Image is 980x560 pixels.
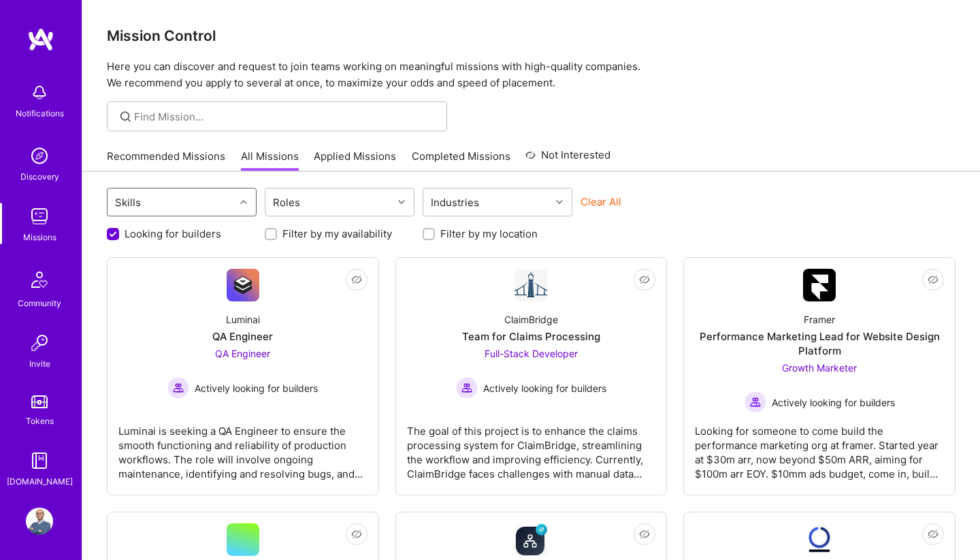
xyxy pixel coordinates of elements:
[504,312,558,327] div: ClaimBridge
[7,474,73,489] div: [DOMAIN_NAME]
[118,269,367,484] a: Company LogoLuminaiQA EngineerQA Engineer Actively looking for buildersActively looking for build...
[26,79,53,106] img: bell
[118,109,133,125] i: icon SearchGrey
[20,169,59,184] div: Discovery
[26,329,53,357] img: Invite
[167,377,189,399] img: Actively looking for builders
[483,381,606,395] span: Actively looking for builders
[525,147,610,171] a: Not Interested
[22,508,56,535] a: User Avatar
[240,199,247,205] i: icon Chevron
[26,508,53,535] img: User Avatar
[427,193,483,212] div: Industries
[803,269,836,301] img: Company Logo
[107,59,955,91] p: Here you can discover and request to join teams working on meaningful missions with high-quality ...
[134,110,437,124] input: Find Mission...
[26,203,53,230] img: teamwork
[639,274,650,285] i: icon EyeClosed
[282,227,392,241] label: Filter by my availability
[928,529,938,540] i: icon EyeClosed
[407,413,656,481] div: The goal of this project is to enhance the claims processing system for ClaimBridge, streamlining...
[407,269,656,484] a: Company LogoClaimBridgeTeam for Claims ProcessingFull-Stack Developer Actively looking for builde...
[514,523,547,556] img: Company Logo
[782,362,857,374] span: Growth Marketer
[26,142,53,169] img: discovery
[462,329,600,344] div: Team for Claims Processing
[195,381,318,395] span: Actively looking for builders
[695,269,944,484] a: Company LogoFramerPerformance Marketing Lead for Website Design PlatformGrowth Marketer Actively ...
[23,263,56,296] img: Community
[226,312,260,327] div: Luminai
[26,447,53,474] img: guide book
[695,329,944,358] div: Performance Marketing Lead for Website Design Platform
[440,227,538,241] label: Filter by my location
[23,230,56,244] div: Missions
[107,149,225,171] a: Recommended Missions
[745,391,766,413] img: Actively looking for builders
[639,529,650,540] i: icon EyeClosed
[928,274,938,285] i: icon EyeClosed
[241,149,299,171] a: All Missions
[227,269,259,301] img: Company Logo
[18,296,61,310] div: Community
[212,329,273,344] div: QA Engineer
[581,195,621,209] button: Clear All
[27,27,54,52] img: logo
[26,414,54,428] div: Tokens
[107,27,955,44] h3: Mission Control
[772,395,895,410] span: Actively looking for builders
[269,193,304,212] div: Roles
[125,227,221,241] label: Looking for builders
[351,529,362,540] i: icon EyeClosed
[695,413,944,481] div: Looking for someone to come build the performance marketing org at framer. Started year at $30m a...
[412,149,510,171] a: Completed Missions
[485,348,578,359] span: Full-Stack Developer
[351,274,362,285] i: icon EyeClosed
[215,348,270,359] span: QA Engineer
[314,149,396,171] a: Applied Missions
[29,357,50,371] div: Invite
[398,199,405,205] i: icon Chevron
[456,377,478,399] img: Actively looking for builders
[514,269,547,301] img: Company Logo
[31,395,48,408] img: tokens
[112,193,144,212] div: Skills
[556,199,563,205] i: icon Chevron
[118,413,367,481] div: Luminai is seeking a QA Engineer to ensure the smooth functioning and reliability of production w...
[804,312,835,327] div: Framer
[16,106,64,120] div: Notifications
[803,523,836,556] img: Company Logo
